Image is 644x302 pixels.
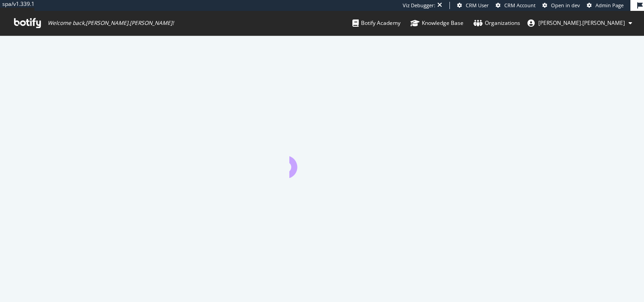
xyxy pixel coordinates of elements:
[352,19,400,28] div: Botify Academy
[551,2,580,9] span: Open in dev
[289,145,355,178] div: animation
[587,2,624,9] a: Admin Page
[538,19,625,27] span: charles.lemaire
[504,2,536,9] span: CRM Account
[542,2,580,9] a: Open in dev
[466,2,489,9] span: CRM User
[473,19,520,28] div: Organizations
[48,19,174,27] span: Welcome back, [PERSON_NAME].[PERSON_NAME] !
[595,2,624,9] span: Admin Page
[520,16,639,30] button: [PERSON_NAME].[PERSON_NAME]
[473,11,520,35] a: Organizations
[410,11,463,35] a: Knowledge Base
[352,11,400,35] a: Botify Academy
[403,2,435,9] div: Viz Debugger:
[457,2,489,9] a: CRM User
[496,2,536,9] a: CRM Account
[410,19,463,28] div: Knowledge Base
